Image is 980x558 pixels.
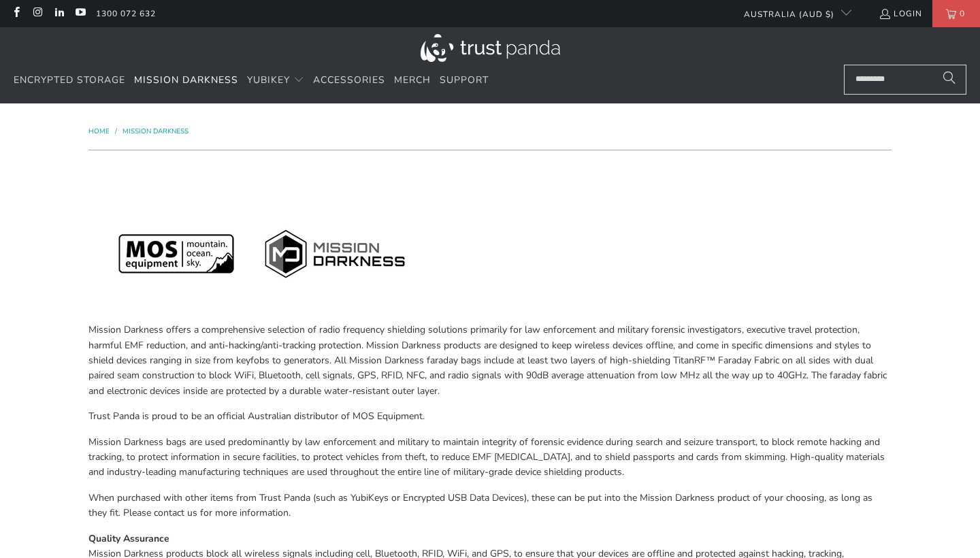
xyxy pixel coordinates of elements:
input: Search... [844,65,966,95]
span: Encrypted Storage [14,73,125,86]
span: Home [88,127,110,136]
span: Merch [394,73,431,86]
a: Support [440,65,489,97]
button: Search [932,65,966,95]
summary: YubiKey [247,65,304,97]
span: Mission Darkness [134,73,238,86]
a: Trust Panda Australia on YouTube [74,8,86,19]
a: Encrypted Storage [14,65,125,97]
a: Login [879,6,922,21]
span: radio signals with 90dB average attenuation from low MHz all the way up to 40GHz [448,369,806,382]
a: Home [88,127,112,136]
a: Accessories [313,65,385,97]
span: YubiKey [247,73,290,86]
p: Mission Darkness bags are used predominantly by law enforcement and military to maintain integrit... [88,435,892,480]
a: Mission Darkness [122,127,189,136]
a: Merch [394,65,431,97]
a: Trust Panda Australia on Facebook [10,8,22,19]
p: When purchased with other items from Trust Panda (such as YubiKeys or Encrypted USB Data Devices)... [88,491,892,521]
a: 1300 072 632 [96,6,156,21]
span: Accessories [313,73,385,86]
span: / [115,127,117,136]
span: Support [440,73,489,86]
p: Mission Darkness offers a comprehensive selection of radio frequency shielding solutions primaril... [88,323,892,399]
img: Trust Panda Australia [421,34,560,62]
strong: Quality Assurance [88,532,169,545]
a: Trust Panda Australia on Instagram [31,8,43,19]
p: Trust Panda is proud to be an official Australian distributor of MOS Equipment. [88,409,892,424]
nav: Translation missing: en.navigation.header.main_nav [14,65,489,97]
a: Mission Darkness [134,65,238,97]
a: Trust Panda Australia on LinkedIn [53,8,65,19]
